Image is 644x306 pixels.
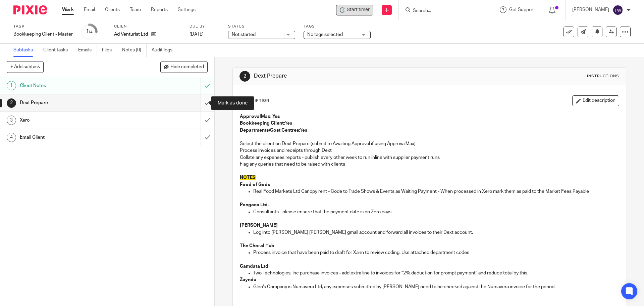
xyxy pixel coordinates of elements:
[13,44,38,57] a: Subtasks
[122,44,147,57] a: Notes (0)
[240,128,300,133] strong: Departments/Cost Centres:
[240,161,619,168] p: Flag any queries that need to be raised with clients
[170,64,204,70] span: Hide completed
[253,270,619,276] p: Two Technologies, Inc purchase invoices - add extra line to invoices for "2% deduction for prompt...
[240,181,619,188] p: -
[62,6,74,13] a: Work
[7,81,16,90] div: 1
[190,24,220,29] label: Due by
[239,98,269,103] p: Description
[253,229,619,236] p: Log into [PERSON_NAME] [PERSON_NAME] gmail account and forward all invoices to their Dext account.
[253,188,619,195] p: Real Food Markets Ltd Canopy rent - Code to Trade Shows & Events as Waiting Payment - When proces...
[86,28,93,36] div: 1
[240,121,285,126] strong: Bookkeeping Client:
[572,6,609,13] p: [PERSON_NAME]
[304,24,371,29] label: Tags
[89,30,93,34] small: /4
[239,71,250,82] div: 2
[114,31,148,38] p: Ad Venturist Ltd
[240,147,619,154] p: Process invoices and receipts through Dext
[412,8,473,14] input: Search
[240,264,268,269] strong: Camdata Ltd
[232,32,256,37] span: Not started
[240,223,278,228] strong: [PERSON_NAME]
[7,133,16,142] div: 4
[43,44,73,57] a: Client tasks
[253,283,619,290] p: Glen's Company is Numavera Ltd, any expenses submitted by [PERSON_NAME] need to be checked agains...
[240,277,256,282] strong: Zayndu
[102,44,117,57] a: Files
[240,175,256,180] span: NOTES
[228,24,295,29] label: Status
[20,81,136,91] h1: Client Notes
[587,74,619,79] div: Instructions
[254,73,444,80] h1: Dext Prepare
[612,5,623,15] img: svg%3E
[7,98,16,108] div: 2
[105,6,120,13] a: Clients
[160,61,208,73] button: Hide completed
[151,6,168,13] a: Reports
[152,44,177,57] a: Audit logs
[190,32,204,37] span: [DATE]
[253,249,619,256] p: Process invoice that have been paid to draft for Xann to review coding. Use attached department c...
[20,115,136,125] h1: Xero
[240,114,280,119] strong: ApprovalMax: Yes
[20,132,136,142] h1: Email Client
[509,7,535,12] span: Get Support
[7,61,44,73] button: + Add subtask
[13,31,73,38] div: Bookkeeping Client - Master
[240,120,619,127] p: Yes
[336,5,373,15] div: Ad Venturist Ltd - Bookkeeping Client - Master
[240,203,269,207] strong: Pangaea Ltd.
[7,116,16,125] div: 3
[13,5,47,14] img: Pixie
[240,127,619,134] p: Yes
[13,24,73,29] label: Task
[240,140,619,147] p: Select the client on Dext Prepare (submit to Awaiting Approval if using ApprovalMax)
[84,6,95,13] a: Email
[347,6,370,13] span: Start timer
[178,6,196,13] a: Settings
[20,98,136,108] h1: Dext Prepare
[253,209,619,215] p: Consultants - please ensure that the payment date is on Zero days.
[307,32,343,37] span: No tags selected
[240,244,274,248] strong: The Choral Hub
[240,154,619,161] p: Collate any expenses reports - publish every other week to run inline with supplier payment runs
[240,182,270,187] strong: Food of Gods
[572,95,619,106] button: Edit description
[114,24,181,29] label: Client
[78,44,97,57] a: Emails
[130,6,141,13] a: Team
